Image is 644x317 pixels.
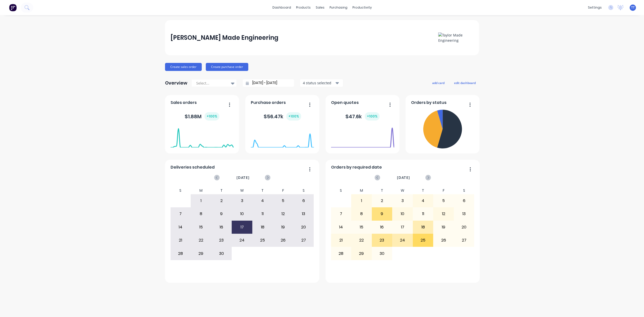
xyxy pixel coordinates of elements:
div: S [293,187,314,194]
span: Orders by required date [331,164,382,170]
div: 17 [232,221,252,233]
div: W [232,187,252,194]
div: 27 [294,234,314,247]
div: 26 [433,234,454,247]
div: 30 [212,247,232,260]
div: 24 [232,234,252,247]
div: 15 [351,221,372,233]
div: 26 [273,234,293,247]
div: 4 [253,194,273,207]
div: 6 [454,194,474,207]
div: 29 [351,247,372,260]
div: 12 [433,208,454,220]
span: TT [631,5,635,10]
div: 6 [294,194,314,207]
div: 24 [392,234,413,247]
div: $ 56.47k [264,112,301,121]
div: 2 [372,194,392,207]
span: Orders by status [411,100,447,106]
div: 23 [372,234,392,247]
div: 20 [294,221,314,233]
div: 13 [454,208,474,220]
div: + 100 % [365,112,380,121]
div: T [211,187,232,194]
div: 25 [253,234,273,247]
div: S [454,187,474,194]
div: 19 [273,221,293,233]
div: 3 [392,194,413,207]
a: dashboard [270,4,294,11]
div: 2 [212,194,232,207]
div: 1 [351,194,372,207]
div: 23 [212,234,232,247]
div: 22 [351,234,372,247]
div: 8 [351,208,372,220]
div: 7 [171,208,191,220]
div: 7 [331,208,351,220]
div: 15 [191,221,211,233]
div: productivity [350,4,374,11]
button: Create sales order [165,63,202,71]
div: S [331,187,351,194]
div: 3 [232,194,252,207]
div: + 100 % [205,112,219,121]
div: 13 [294,208,314,220]
button: add card [429,80,448,86]
span: Purchase orders [251,100,286,106]
div: 21 [331,234,351,247]
div: 4 status selected [303,80,335,86]
div: 12 [273,208,293,220]
div: 14 [331,221,351,233]
div: $ 47.6k [345,112,380,121]
img: Factory [9,4,17,11]
div: 17 [392,221,413,233]
img: Taylor Made Engineering [438,32,473,43]
div: 28 [171,247,191,260]
div: M [191,187,211,194]
div: 10 [392,208,413,220]
div: 5 [433,194,454,207]
div: 4 [413,194,433,207]
button: Create purchase order [206,63,248,71]
div: 9 [372,208,392,220]
div: T [413,187,433,194]
div: T [372,187,392,194]
div: 18 [253,221,273,233]
div: 9 [212,208,232,220]
div: 30 [372,247,392,260]
div: 19 [433,221,454,233]
div: F [433,187,454,194]
div: 29 [191,247,211,260]
div: purchasing [327,4,350,11]
span: Sales orders [171,100,197,106]
span: [DATE] [236,175,250,180]
div: 18 [413,221,433,233]
div: 22 [191,234,211,247]
div: 16 [372,221,392,233]
div: + 100 % [286,112,301,121]
button: 4 status selected [300,79,343,87]
div: $ 1.88M [185,112,219,121]
div: 11 [253,208,273,220]
div: 5 [273,194,293,207]
div: settings [585,4,604,11]
div: 1 [191,194,211,207]
div: 10 [232,208,252,220]
div: T [252,187,273,194]
div: M [351,187,372,194]
span: [DATE] [397,175,410,180]
div: F [273,187,293,194]
span: Open quotes [331,100,359,106]
div: sales [313,4,327,11]
div: [PERSON_NAME] Made Engineering [171,33,278,43]
div: 16 [212,221,232,233]
div: 20 [454,221,474,233]
div: 11 [413,208,433,220]
button: edit dashboard [451,80,479,86]
div: 27 [454,234,474,247]
div: Overview [165,78,187,88]
div: products [294,4,313,11]
div: 8 [191,208,211,220]
div: S [170,187,191,194]
div: 28 [331,247,351,260]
